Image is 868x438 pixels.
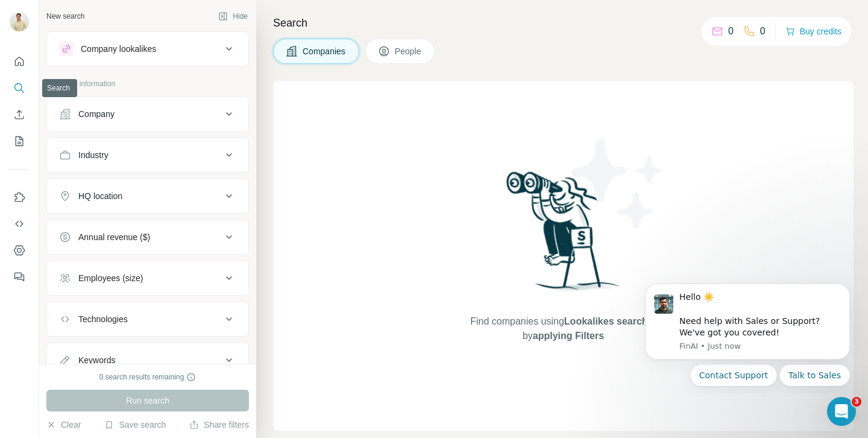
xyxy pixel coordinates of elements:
[273,14,854,31] h4: Search
[47,182,248,211] button: HQ location
[10,266,29,288] button: Feedback
[10,130,29,152] button: My lists
[728,24,734,39] p: 0
[46,78,249,89] p: Company information
[10,186,29,208] button: Use Surfe on LinkedIn
[47,141,248,170] button: Industry
[10,104,29,125] button: Enrich CSV
[47,223,248,252] button: Annual revenue ($)
[564,316,648,326] span: Lookalikes search
[104,419,166,431] button: Save search
[210,7,256,25] button: Hide
[78,108,115,120] div: Company
[47,346,248,375] button: Keywords
[81,43,156,55] div: Company lookalikes
[99,372,197,382] div: 0 search results remaining
[760,24,766,39] p: 0
[10,240,29,261] button: Dashboard
[78,354,115,366] div: Keywords
[10,51,29,72] button: Quick start
[46,11,84,22] div: New search
[303,45,347,57] span: Companies
[564,129,672,238] img: Surfe Illustration - Stars
[46,419,81,431] button: Clear
[78,313,128,325] div: Technologies
[785,23,841,40] button: Buy credits
[10,77,29,99] button: Search
[395,45,423,57] span: People
[627,273,868,393] iframe: Intercom notifications message
[827,397,856,426] iframe: Intercom live chat
[467,314,659,343] span: Find companies using or by
[10,213,29,235] button: Use Surfe API
[78,231,150,243] div: Annual revenue ($)
[47,264,248,293] button: Employees (size)
[189,419,249,431] button: Share filters
[533,331,604,341] span: applying Filters
[852,397,861,407] span: 3
[47,34,248,63] button: Company lookalikes
[47,305,248,334] button: Technologies
[501,168,626,303] img: Surfe Illustration - Woman searching with binoculars
[10,12,29,31] img: Avatar
[47,100,248,129] button: Company
[78,149,108,161] div: Industry
[78,190,122,202] div: HQ location
[78,272,143,284] div: Employees (size)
